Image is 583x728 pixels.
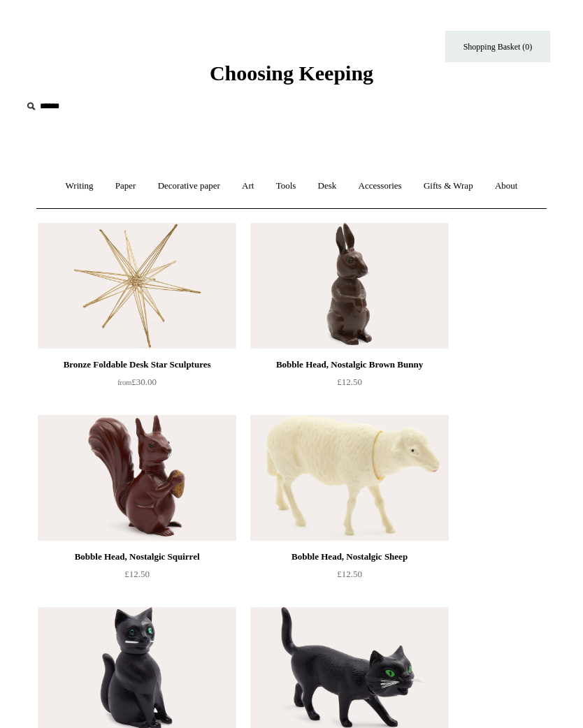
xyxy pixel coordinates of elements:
[106,168,146,205] a: Paper
[250,415,449,541] a: Bobble Head, Nostalgic Sheep Bobble Head, Nostalgic Sheep
[250,356,449,414] a: Bobble Head, Nostalgic Brown Bunny £12.50
[210,73,373,82] a: Choosing Keeping
[38,223,236,349] a: Bronze Foldable Desk Star Sculptures Bronze Foldable Desk Star Sculptures
[41,356,233,373] div: Bronze Foldable Desk Star Sculptures
[38,223,236,349] img: Bronze Foldable Desk Star Sculptures
[232,168,264,205] a: Art
[38,548,236,606] a: Bobble Head, Nostalgic Squirrel £12.50
[254,356,445,373] div: Bobble Head, Nostalgic Brown Bunny
[308,168,347,205] a: Desk
[250,223,449,349] a: Bobble Head, Nostalgic Brown Bunny Bobble Head, Nostalgic Brown Bunny
[445,31,550,62] a: Shopping Basket (0)
[124,569,150,579] span: £12.50
[148,168,230,205] a: Decorative paper
[38,356,236,414] a: Bronze Foldable Desk Star Sculptures from£30.00
[117,379,131,386] span: from
[337,377,362,387] span: £12.50
[485,168,528,205] a: About
[349,168,412,205] a: Accessories
[414,168,483,205] a: Gifts & Wrap
[56,168,103,205] a: Writing
[250,415,449,541] img: Bobble Head, Nostalgic Sheep
[38,415,236,541] img: Bobble Head, Nostalgic Squirrel
[337,569,362,579] span: £12.50
[250,548,449,606] a: Bobble Head, Nostalgic Sheep £12.50
[41,548,233,565] div: Bobble Head, Nostalgic Squirrel
[254,548,445,565] div: Bobble Head, Nostalgic Sheep
[117,377,157,387] span: £30.00
[38,415,236,541] a: Bobble Head, Nostalgic Squirrel Bobble Head, Nostalgic Squirrel
[266,168,306,205] a: Tools
[250,223,449,349] img: Bobble Head, Nostalgic Brown Bunny
[210,61,373,85] span: Choosing Keeping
